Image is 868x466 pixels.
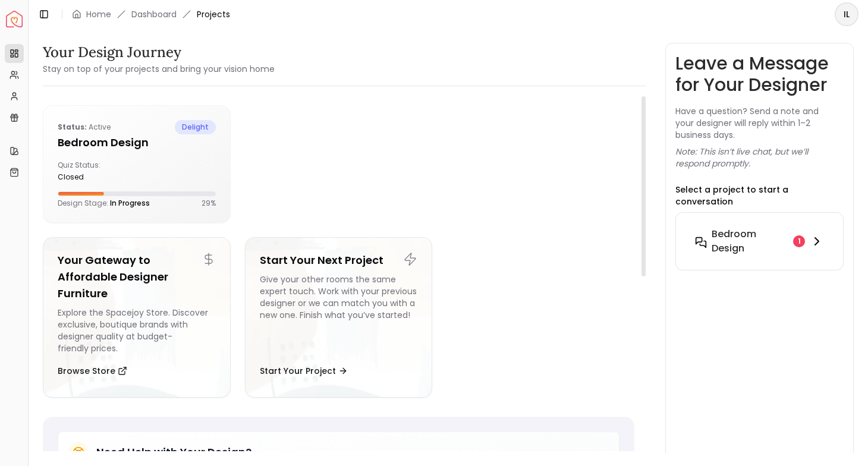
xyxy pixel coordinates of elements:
h6: Bedroom design [712,227,788,256]
div: closed [58,172,132,182]
a: Start Your Next ProjectGive your other rooms the same expert touch. Work with your previous desig... [245,237,433,398]
h3: Leave a Message for Your Designer [675,53,844,96]
a: Home [86,8,111,20]
p: active [58,120,111,134]
p: Note: This isn’t live chat, but we’ll respond promptly. [675,146,844,169]
a: Dashboard [131,8,177,20]
img: Spacejoy Logo [6,11,23,27]
h5: Your Gateway to Affordable Designer Furniture [58,252,216,302]
a: Your Gateway to Affordable Designer FurnitureExplore the Spacejoy Store. Discover exclusive, bout... [43,237,231,398]
p: Have a question? Send a note and your designer will reply within 1–2 business days. [675,105,844,141]
button: Browse Store [58,359,127,383]
h3: Your Design Journey [43,43,275,62]
small: Stay on top of your projects and bring your vision home [43,63,275,75]
p: 29 % [202,199,216,208]
div: Explore the Spacejoy Store. Discover exclusive, boutique brands with designer quality at budget-f... [58,307,216,354]
div: Quiz Status: [58,160,132,182]
span: Projects [197,8,230,20]
h5: Bedroom design [58,134,216,151]
button: IL [835,2,858,26]
span: In Progress [110,198,150,208]
button: Bedroom design1 [685,222,834,260]
nav: breadcrumb [72,8,230,20]
span: IL [836,4,857,25]
h5: Start Your Next Project [260,252,418,269]
h5: Need Help with Your Design? [96,444,251,461]
a: Spacejoy [6,11,23,27]
b: Status: [58,122,87,132]
p: Design Stage: [58,199,150,208]
div: Give your other rooms the same expert touch. Work with your previous designer or we can match you... [260,273,418,354]
button: Start Your Project [260,359,348,383]
p: Select a project to start a conversation [675,184,844,207]
div: 1 [793,235,805,247]
span: delight [175,120,216,134]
